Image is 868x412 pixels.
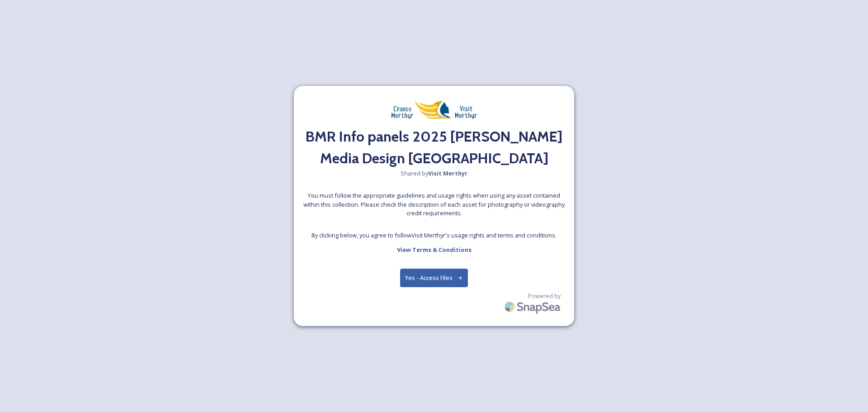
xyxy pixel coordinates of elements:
span: You must follow the appropriate guidelines and usage rights when using any asset contained within... [303,191,565,218]
span: Shared by [401,169,467,178]
img: SnapSea Logo [502,296,565,317]
strong: View Terms & Conditions [397,246,472,254]
a: View Terms & Conditions [397,244,472,255]
h2: BMR Info panels 2025 [PERSON_NAME] Media Design [GEOGRAPHIC_DATA] [303,126,565,169]
strong: Visit Merthyr [428,169,467,177]
img: Screenshot%202024-02-26%20at%2009.31.37.png [389,95,479,126]
span: Powered by [528,292,561,300]
span: By clicking below, you agree to follow Visit Merthyr 's usage rights and terms and conditions. [311,231,557,240]
button: Yes - Access Files [400,269,468,287]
